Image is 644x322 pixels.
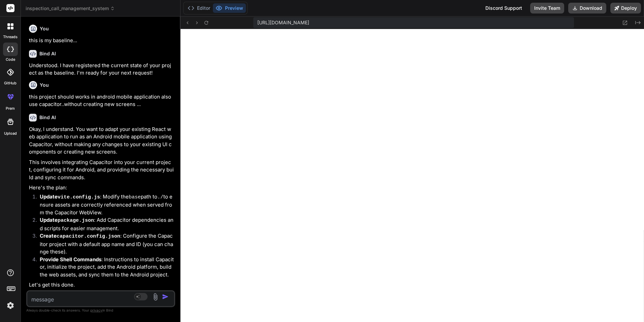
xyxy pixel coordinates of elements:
button: Deploy [610,3,641,14]
img: icon [162,293,169,300]
strong: Update [40,193,100,200]
li: : Modify the path to to ensure assets are correctly referenced when served from the Capacitor Web... [34,193,174,217]
label: prem [6,106,15,111]
button: Invite Team [530,3,564,14]
strong: Update [40,217,94,223]
label: threads [3,34,18,40]
p: this project should works in android mobile application also use capacitor..without creating new ... [29,93,174,108]
label: Upload [4,131,17,136]
div: Discord Support [481,3,526,14]
li: : Configure the Capacitor project with a default app name and ID (you can change these). [34,232,174,256]
p: Always double-check its answers. Your in Bind [26,307,175,314]
label: GitHub [4,80,17,86]
p: Understood. I have registered the current state of your project as the baseline. I'm ready for yo... [29,62,174,77]
p: this is my baseline... [29,37,174,45]
span: [URL][DOMAIN_NAME] [257,19,309,26]
li: : Add Capacitor dependencies and scripts for easier management. [34,216,174,232]
code: vite.config.js [58,194,100,200]
code: base [129,194,141,200]
li: : Instructions to install Capacitor, initialize the project, add the Android platform, build the ... [34,256,174,279]
h6: Bind AI [39,114,56,121]
img: settings [5,300,16,311]
button: Editor [185,3,213,13]
button: Preview [213,3,246,13]
strong: Create [40,233,120,239]
span: inspection_call_management_system [26,5,115,12]
code: capacitor.config.json [57,234,120,239]
img: attachment [152,293,159,301]
h6: You [40,25,49,32]
h6: Bind AI [39,50,56,57]
iframe: Preview [181,29,644,322]
code: ./ [157,194,163,200]
strong: Provide Shell Commands [40,256,101,263]
code: package.json [58,218,94,223]
p: Here's the plan: [29,184,174,192]
p: This involves integrating Capacitor into your current project, configuring it for Android, and pr... [29,159,174,182]
p: Let's get this done. [29,281,174,289]
span: privacy [90,308,102,312]
button: Download [568,3,606,14]
h6: You [40,82,49,88]
label: code [6,57,15,62]
p: Okay, I understand. You want to adapt your existing React web application to run as an Android mo... [29,126,174,156]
